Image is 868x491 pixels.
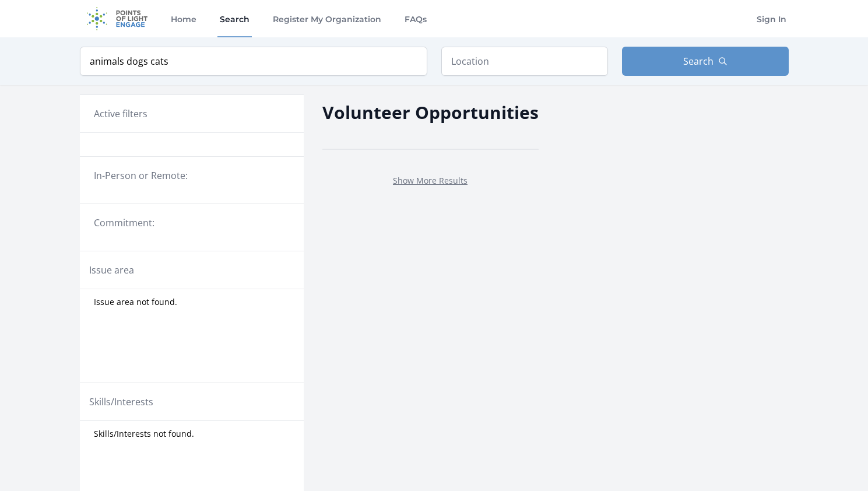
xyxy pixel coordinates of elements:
[441,47,608,76] input: Location
[94,169,290,183] legend: In-Person or Remote:
[393,175,468,186] a: Show More Results
[89,395,153,409] legend: Skills/Interests
[622,47,789,76] button: Search
[322,99,539,125] h2: Volunteer Opportunities
[94,216,290,230] legend: Commitment:
[94,296,177,308] span: Issue area not found.
[80,47,427,76] input: Keyword
[89,263,134,277] legend: Issue area
[94,428,194,440] span: Skills/Interests not found.
[683,54,714,68] span: Search
[94,107,147,121] h3: Active filters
